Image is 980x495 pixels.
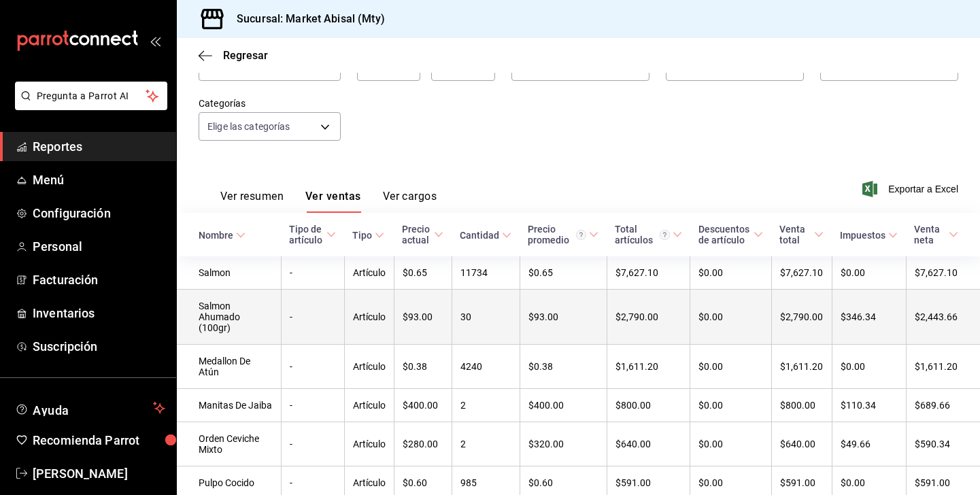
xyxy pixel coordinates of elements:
[199,49,268,62] button: Regresar
[832,422,906,466] td: $49.66
[460,230,499,241] div: Cantidad
[832,290,906,345] td: $346.34
[223,49,268,62] span: Regresar
[607,345,690,389] td: $1,611.20
[344,290,394,345] td: Artículo
[690,389,772,422] td: $0.00
[906,256,980,290] td: $7,627.10
[177,345,281,389] td: Medallon De Atún
[177,422,281,466] td: Orden Ceviche Mixto
[607,422,690,466] td: $640.00
[607,290,690,345] td: $2,790.00
[220,190,437,213] div: navigation tabs
[402,224,431,245] div: Precio actual
[33,400,148,416] span: Ayuda
[607,256,690,290] td: $7,627.10
[344,256,394,290] td: Artículo
[33,271,165,289] span: Facturación
[220,190,284,213] button: Ver resumen
[615,224,681,245] span: Total artículos
[199,230,246,241] span: Nombre
[690,256,772,290] td: $0.00
[289,224,336,245] span: Tipo de artículo
[832,256,906,290] td: $0.00
[394,256,452,290] td: $0.65
[15,82,167,110] button: Pregunta a Parrot AI
[344,422,394,466] td: Artículo
[528,224,586,245] div: Precio promedio
[33,431,165,449] span: Recomienda Parrot
[394,345,452,389] td: $0.38
[906,290,980,345] td: $2,443.66
[690,422,772,466] td: $0.00
[771,422,832,466] td: $640.00
[207,120,290,133] span: Elige las categorías
[607,389,690,422] td: $800.00
[177,290,281,345] td: Salmon Ahumado (100gr)
[615,224,669,245] div: Total artículos
[779,224,811,245] div: Venta total
[289,224,324,245] div: Tipo de artículo
[344,389,394,422] td: Artículo
[394,389,452,422] td: $400.00
[914,224,946,245] div: Venta neta
[352,230,372,241] div: Tipo
[281,256,344,290] td: -
[771,256,832,290] td: $7,627.10
[528,224,598,245] span: Precio promedio
[199,230,233,241] div: Nombre
[690,290,772,345] td: $0.00
[33,464,165,483] span: [PERSON_NAME]
[906,422,980,466] td: $590.34
[344,345,394,389] td: Artículo
[383,190,437,213] button: Ver cargos
[305,190,361,213] button: Ver ventas
[698,224,751,245] div: Descuentos de artículo
[660,230,670,240] svg: El total artículos considera cambios de precios en los artículos así como costos adicionales por ...
[33,337,165,356] span: Suscripción
[452,422,520,466] td: 2
[33,137,165,156] span: Reportes
[452,256,520,290] td: 11734
[906,345,980,389] td: $1,611.20
[452,345,520,389] td: 4240
[771,345,832,389] td: $1,611.20
[199,99,341,108] label: Categorías
[281,290,344,345] td: -
[452,290,520,345] td: 30
[177,389,281,422] td: Manitas De Jaiba
[33,204,165,222] span: Configuración
[394,422,452,466] td: $280.00
[150,35,160,46] button: open_drawer_menu
[520,389,607,422] td: $400.00
[33,171,165,189] span: Menú
[865,181,958,197] button: Exportar a Excel
[906,389,980,422] td: $689.66
[520,256,607,290] td: $0.65
[226,11,385,27] h3: Sucursal: Market Abisal (Mty)
[520,345,607,389] td: $0.38
[690,345,772,389] td: $0.00
[37,89,146,103] span: Pregunta a Parrot AI
[576,230,586,240] svg: Precio promedio = Total artículos / cantidad
[779,224,824,245] span: Venta total
[840,230,898,241] span: Impuestos
[352,230,384,241] span: Tipo
[520,290,607,345] td: $93.00
[402,224,443,245] span: Precio actual
[33,304,165,322] span: Inventarios
[771,389,832,422] td: $800.00
[832,345,906,389] td: $0.00
[771,290,832,345] td: $2,790.00
[281,345,344,389] td: -
[281,422,344,466] td: -
[33,237,165,256] span: Personal
[394,290,452,345] td: $93.00
[10,99,167,113] a: Pregunta a Parrot AI
[832,389,906,422] td: $110.34
[914,224,958,245] span: Venta neta
[177,256,281,290] td: Salmon
[698,224,764,245] span: Descuentos de artículo
[281,389,344,422] td: -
